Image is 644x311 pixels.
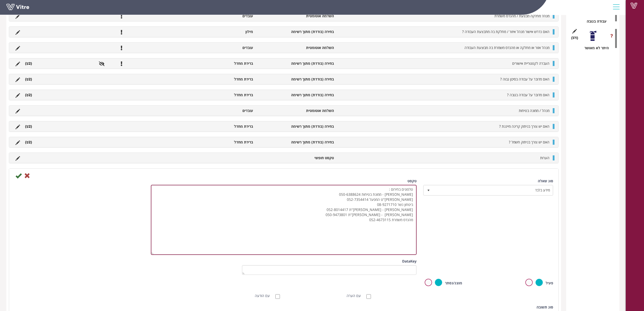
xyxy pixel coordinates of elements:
[546,281,553,286] label: פעיל
[573,19,617,24] div: עבודה בגובה
[175,124,256,129] li: ברירת מחדל
[512,61,549,66] span: העברה לקטגוריית אישורים
[23,124,34,129] li: (2 )
[494,13,549,18] span: מנהל מחלקה מבצעת / מהנדס משמרת
[256,45,336,50] li: השלמה אוטומטית
[500,77,549,81] span: האם מדובר על עבודה בסיכון גבוה ?
[175,61,256,66] li: ברירת מחדל
[424,186,433,195] span: select
[175,45,256,50] li: עובדים
[433,186,553,195] span: מידע בלבד
[256,29,336,34] li: בחירה (בודדת) מתוך רשימה
[275,294,280,299] input: עם הודעה
[256,13,336,19] li: השלמה אוטומטית
[256,140,336,145] li: בחירה (בודדת) מתוך רשימה
[175,92,256,97] li: ברירת מחדל
[509,140,549,144] span: האם יש צורך בניתוק חשמל ?
[256,92,336,97] li: בחירה (בודדת) מתוך רשימה
[256,155,336,160] li: טקסט חופשי
[175,29,256,34] li: מילון
[538,178,553,184] label: סוג שאלה
[571,35,578,40] span: (1 )
[256,124,336,129] li: בחירה (בודדת) מתוך רשימה
[256,61,336,66] li: בחירה (בודדת) מתוך רשימה
[175,77,256,82] li: ברירת מחדל
[507,92,549,97] span: האם מדובר על עבודה בגובה ?
[573,45,617,51] div: היתר לא מאושר
[407,178,417,184] label: טקסט
[151,185,417,255] textarea: טלפונים בחירום : [PERSON_NAME] - ממונת בטיחות 050-6388624 [PERSON_NAME]"ט המפעל 052-7354414 ביטחו...
[519,108,549,113] span: מנהל / ממונה בטיחות
[175,140,256,145] li: ברירת מחדל
[23,77,34,82] li: (2 )
[256,77,336,82] li: בחירה (בודדת) מתוך רשימה
[347,293,366,298] label: עם הערה
[175,108,256,113] li: עובדים
[499,124,549,129] span: האם יש צורך בניתוק קרינה מייננת ?
[402,259,417,264] label: DataKey
[23,61,34,66] li: (2 )
[256,108,336,113] li: השלמה אוטומטית
[445,281,462,286] label: מוצג/נסתר
[366,294,371,299] input: עם הערה
[255,293,275,298] label: עם הודעה
[536,305,553,310] label: סוג תשובה
[175,13,256,19] li: עובדים
[462,29,549,34] span: האם נדרש אישור מנהל איזור / מחלקת בה מתבצעת העבודה ?
[23,140,34,145] li: (2 )
[23,92,34,97] li: (2 )
[464,45,549,50] span: מנהל אזור או מחלקה או מהנדס משמרת בה מבוצעת העבודה
[540,155,549,160] span: הערות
